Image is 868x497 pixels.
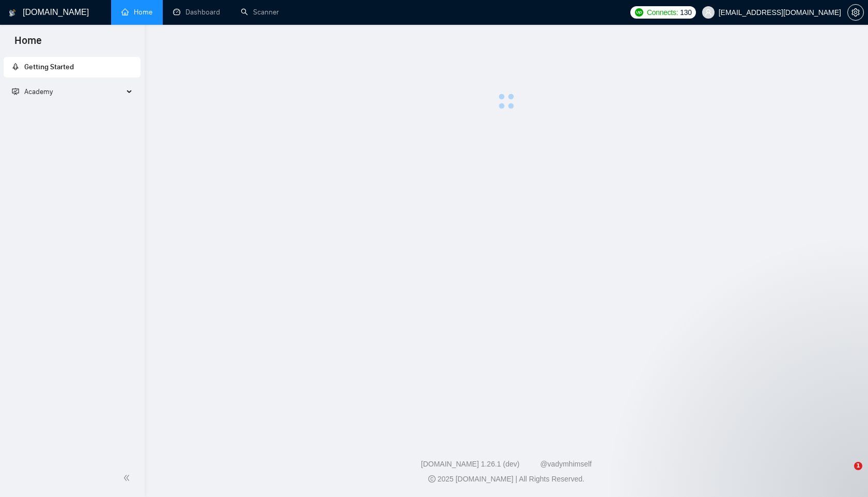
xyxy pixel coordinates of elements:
a: @vadymhimself [540,460,592,468]
span: Academy [24,87,53,96]
span: rocket [12,63,19,70]
img: logo [9,5,16,21]
span: Getting Started [24,63,74,71]
a: homeHome [121,8,152,17]
button: setting [847,4,864,21]
span: Academy [12,87,53,96]
span: Connects: [647,7,678,18]
span: 130 [680,7,691,18]
a: [DOMAIN_NAME] 1.26.1 (dev) [421,460,520,468]
div: 2025 [DOMAIN_NAME] | All Rights Reserved. [153,474,860,485]
iframe: Intercom live chat [833,462,858,487]
a: dashboardDashboard [173,8,220,17]
span: fund-projection-screen [12,88,19,95]
span: Home [6,33,50,55]
span: double-left [123,473,133,483]
a: setting [847,8,864,17]
li: Getting Started [4,57,141,77]
span: 1 [854,462,862,470]
a: searchScanner [241,8,279,17]
span: user [705,9,712,16]
img: upwork-logo.png [635,8,643,17]
span: copyright [428,475,436,483]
